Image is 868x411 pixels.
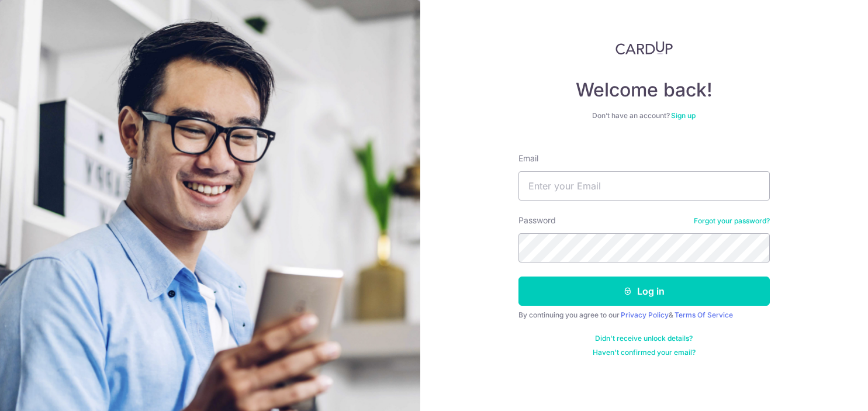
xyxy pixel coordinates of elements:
[518,153,538,164] label: Email
[518,310,770,320] div: By continuing you agree to our &
[518,111,770,120] div: Don’t have an account?
[615,41,673,55] img: CardUp Logo
[621,310,669,319] a: Privacy Policy
[595,334,693,343] a: Didn't receive unlock details?
[518,78,770,102] h4: Welcome back!
[518,171,770,201] input: Enter your Email
[593,348,696,357] a: Haven't confirmed your email?
[694,216,770,226] a: Forgot your password?
[671,111,696,120] a: Sign up
[518,277,770,306] button: Log in
[675,310,733,319] a: Terms Of Service
[518,215,556,226] label: Password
